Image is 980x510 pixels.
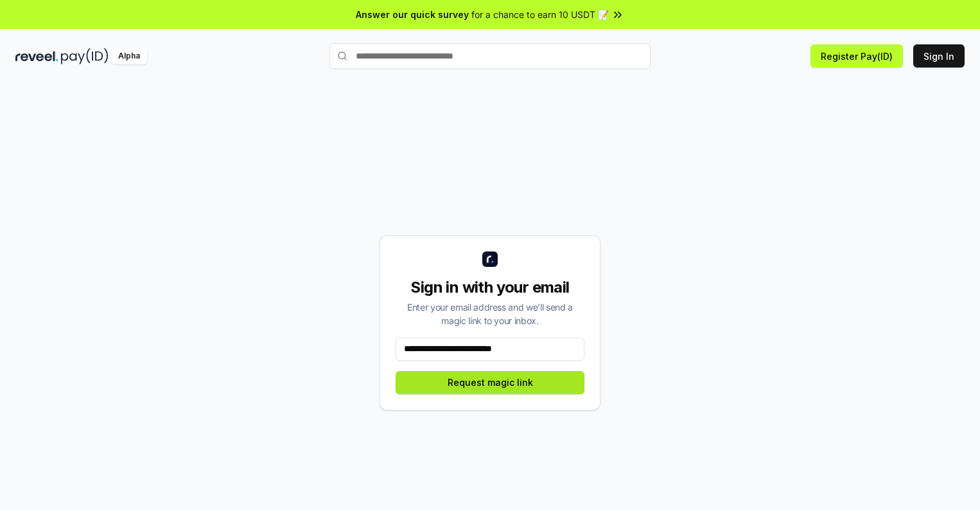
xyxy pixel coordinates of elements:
div: Alpha [111,48,147,64]
span: Answer our quick survey [356,8,469,21]
button: Register Pay(ID) [810,44,903,68]
img: pay_id [61,48,109,64]
button: Sign In [913,44,965,68]
div: Sign in with your email [396,277,584,298]
span: for a chance to earn 10 USDT 📝 [471,8,609,21]
img: reveel_dark [15,48,58,64]
img: logo_small [482,251,498,267]
div: Enter your email address and we’ll send a magic link to your inbox. [396,300,584,327]
button: Request magic link [396,371,584,394]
